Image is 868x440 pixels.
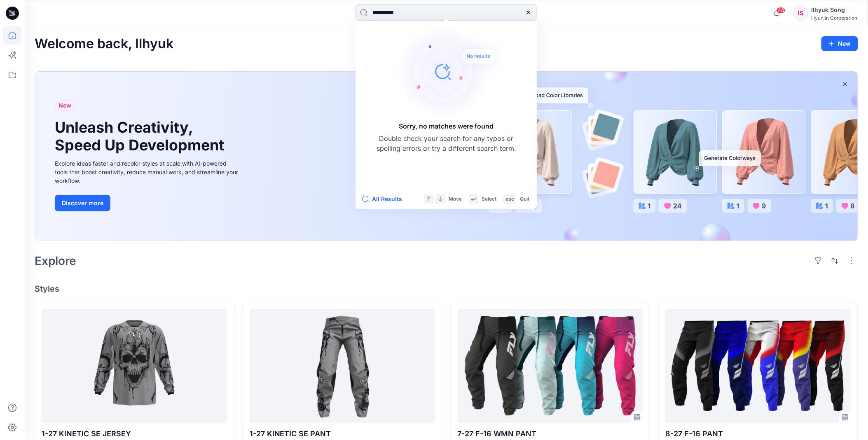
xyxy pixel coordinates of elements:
a: 7-27 F-16 WMN PANT [458,309,643,423]
p: Move [449,195,462,204]
a: Discover more [55,195,240,211]
p: Select [482,195,496,204]
p: 1-27 KINETIC SE PANT [250,428,435,440]
p: 7-27 F-16 WMN PANT [458,428,643,440]
h5: Sorry, no matches were found [399,121,494,131]
h2: Explore [35,254,76,267]
p: Quit [520,195,529,204]
span: New [58,101,71,110]
button: Discover more [55,195,110,211]
div: Hyunjin Corporation [812,15,858,21]
h1: Unleash Creativity, Speed Up Development [55,119,228,154]
h4: Styles [35,284,858,294]
span: 48 [777,7,786,14]
div: Explore ideas faster and recolor styles at scale with AI-powered tools that boost creativity, red... [55,159,240,185]
a: 1-27 KINETIC SE PANT [250,309,435,423]
div: Ilhyuk Song [812,5,858,15]
button: New [821,36,858,51]
p: esc [505,195,514,204]
div: IS [793,6,808,21]
p: 8-27 F-16 PANT [665,428,851,440]
img: Sorry, no matches were found [395,22,510,121]
a: 8-27 F-16 PANT [665,309,851,423]
h2: Welcome back, Ilhyuk [35,36,173,51]
button: All Results [362,194,407,204]
a: 1-27 KINETIC SE JERSEY [42,309,227,423]
p: 1-27 KINETIC SE JERSEY [42,428,227,440]
p: Double check your search for any typos or spelling errors or try a different search term. [376,133,516,153]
